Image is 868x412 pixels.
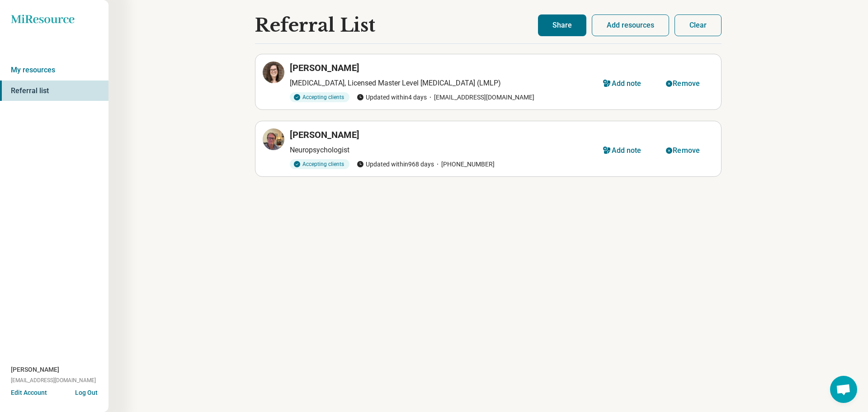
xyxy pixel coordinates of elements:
[673,147,700,154] div: Remove
[255,15,375,36] h1: Referral List
[612,80,642,87] div: Add note
[427,93,534,102] span: [EMAIL_ADDRESS][DOMAIN_NAME]
[357,93,427,102] span: Updated within 4 days
[830,376,857,403] a: Open chat
[290,62,359,74] h3: [PERSON_NAME]
[75,388,98,395] button: Log Out
[11,388,47,398] button: Edit Account
[290,145,592,156] p: Neuropsychologist
[592,140,656,161] button: Add note
[11,376,96,384] span: [EMAIL_ADDRESS][DOMAIN_NAME]
[11,365,59,374] span: [PERSON_NAME]
[655,73,714,95] button: Remove
[592,73,656,95] button: Add note
[434,160,495,169] span: [PHONE_NUMBER]
[357,160,434,169] span: Updated within 968 days
[612,147,642,154] div: Add note
[655,140,714,161] button: Remove
[290,78,592,89] p: [MEDICAL_DATA], Licensed Master Level [MEDICAL_DATA] (LMLP)
[538,14,586,36] button: Share
[673,80,700,87] div: Remove
[675,14,722,36] button: Clear
[592,14,669,36] button: Add resources
[290,92,349,102] div: Accepting clients
[290,128,359,141] h3: [PERSON_NAME]
[290,159,349,169] div: Accepting clients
